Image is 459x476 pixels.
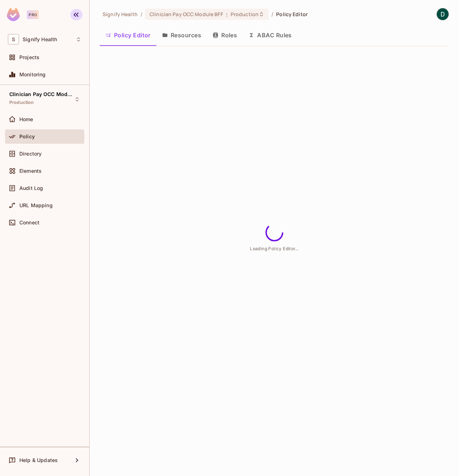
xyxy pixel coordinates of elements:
[141,11,142,18] li: /
[19,72,46,77] span: Monitoring
[226,11,228,17] span: :
[19,54,39,60] span: Projects
[271,11,273,18] li: /
[156,26,207,44] button: Resources
[437,8,449,20] img: Dylan Gillespie
[19,457,58,463] span: Help & Updates
[250,246,299,251] span: Loading Policy Editor...
[19,185,43,191] span: Audit Log
[19,134,35,139] span: Policy
[231,11,259,18] span: Production
[9,100,34,105] span: Production
[207,26,243,44] button: Roles
[19,151,42,157] span: Directory
[19,203,53,208] span: URL Mapping
[19,220,39,225] span: Connect
[150,11,223,18] span: Clinician Pay OCC Module BFF
[23,37,57,42] span: Workspace: Signify Health
[19,116,33,122] span: Home
[243,26,298,44] button: ABAC Rules
[276,11,308,18] span: Policy Editor
[9,91,74,97] span: Clinician Pay OCC Module BFF
[100,26,156,44] button: Policy Editor
[103,11,138,18] span: the active workspace
[7,8,20,21] img: SReyMgAAAABJRU5ErkJggg==
[19,168,42,174] span: Elements
[27,10,39,19] div: Pro
[8,34,19,44] span: S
